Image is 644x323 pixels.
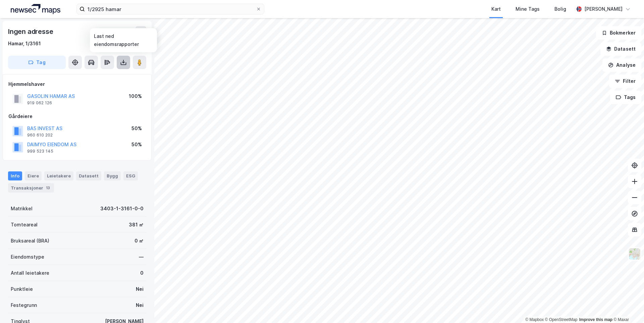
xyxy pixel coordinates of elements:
[131,124,142,132] div: 50%
[584,5,623,13] div: [PERSON_NAME]
[27,132,53,138] div: 960 610 202
[136,301,144,309] div: Nei
[579,317,612,322] a: Improve this map
[628,248,641,260] img: Z
[610,91,641,104] button: Tags
[491,5,501,13] div: Kart
[44,171,73,180] div: Leietakere
[11,285,33,293] div: Punktleie
[135,237,144,245] div: 0 ㎡
[27,149,53,154] div: 999 523 145
[11,205,33,213] div: Matrikkel
[104,171,121,180] div: Bygg
[131,141,142,149] div: 50%
[600,42,641,56] button: Datasett
[602,58,641,72] button: Analyse
[596,26,641,40] button: Bokmerker
[8,80,146,88] div: Hjemmelshaver
[76,171,101,180] div: Datasett
[136,285,144,293] div: Nei
[11,221,38,229] div: Tomteareal
[129,92,142,100] div: 100%
[8,56,66,69] button: Tag
[11,269,49,277] div: Antall leietakere
[100,205,144,213] div: 3403-1-3161-0-0
[11,237,49,245] div: Bruksareal (BRA)
[45,184,51,191] div: 13
[123,171,138,180] div: ESG
[554,5,566,13] div: Bolig
[11,301,37,309] div: Festegrunn
[8,171,22,180] div: Info
[11,253,44,261] div: Eiendomstype
[11,4,60,14] img: logo.a4113a55bc3d86da70a041830d287a7e.svg
[516,5,540,13] div: Mine Tags
[8,112,146,120] div: Gårdeiere
[85,4,256,14] input: Søk på adresse, matrikkel, gårdeiere, leietakere eller personer
[610,291,644,323] iframe: Chat Widget
[27,100,52,106] div: 919 062 126
[139,253,144,261] div: —
[8,26,54,37] div: Ingen adresse
[8,40,41,48] div: Hamar, 1/3161
[525,317,544,322] a: Mapbox
[610,291,644,323] div: Kontrollprogram for chat
[545,317,578,322] a: OpenStreetMap
[25,171,42,180] div: Eiere
[140,269,144,277] div: 0
[8,183,54,193] div: Transaksjoner
[129,221,144,229] div: 381 ㎡
[609,74,641,88] button: Filter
